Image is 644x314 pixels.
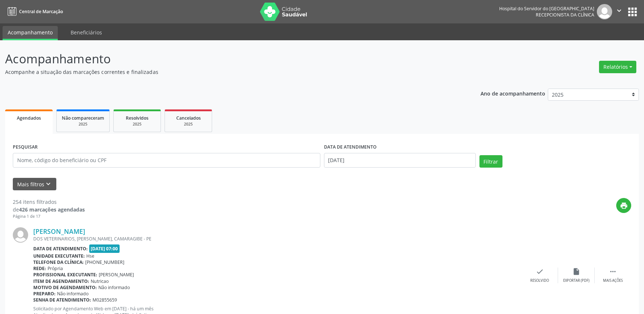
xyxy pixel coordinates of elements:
[597,4,612,19] img: img
[62,122,104,127] div: 2025
[324,142,377,153] label: DATA DE ATENDIMENTO
[85,259,124,265] span: [PHONE_NUMBER]
[170,122,207,127] div: 2025
[626,5,639,18] button: apps
[603,278,623,283] div: Mais ações
[3,26,58,40] a: Acompanhamento
[481,89,545,98] p: Ano de acompanhamento
[33,284,97,291] b: Motivo de agendamento:
[13,198,85,206] div: 254 itens filtrados
[17,115,41,121] span: Agendados
[44,180,52,188] i: keyboard_arrow_down
[616,198,631,213] button: print
[499,5,594,12] div: Hospital do Servidor do [GEOGRAPHIC_DATA]
[176,115,201,121] span: Cancelados
[13,206,85,213] div: de
[126,115,148,121] span: Resolvidos
[615,7,623,15] i: 
[13,178,56,191] button: Mais filtroskeyboard_arrow_down
[609,268,617,276] i: 
[13,142,38,153] label: PESQUISAR
[13,213,85,220] div: Página 1 de 17
[530,278,549,283] div: Resolvido
[119,122,155,127] div: 2025
[33,272,97,278] b: Profissional executante:
[19,206,85,213] strong: 426 marcações agendadas
[89,244,120,253] span: [DATE] 07:00
[48,265,63,272] span: Própria
[93,297,117,303] span: M02855659
[33,291,56,297] b: Preparo:
[99,272,134,278] span: [PERSON_NAME]
[91,278,109,284] span: Nutricao
[563,278,590,283] div: Exportar (PDF)
[536,12,594,18] span: Recepcionista da clínica
[572,268,580,276] i: insert_drive_file
[62,115,104,121] span: Não compareceram
[324,153,476,168] input: Selecione um intervalo
[65,26,107,39] a: Beneficiários
[19,8,63,15] span: Central de Marcação
[612,4,626,19] button: 
[536,268,544,276] i: check
[33,253,85,259] b: Unidade executante:
[33,246,88,252] b: Data de atendimento:
[620,202,628,210] i: print
[5,68,449,76] p: Acompanhe a situação das marcações correntes e finalizadas
[98,284,130,291] span: Não informado
[33,236,521,242] div: DOS VETERINARIOS, [PERSON_NAME], CAMARAGIBE - PE
[479,155,502,168] button: Filtrar
[13,153,320,168] input: Nome, código do beneficiário ou CPF
[33,265,46,272] b: Rede:
[599,61,636,73] button: Relatórios
[5,5,63,18] a: Central de Marcação
[33,227,85,235] a: [PERSON_NAME]
[57,291,88,297] span: Não informado
[13,227,28,243] img: img
[86,253,94,259] span: Hse
[33,278,89,284] b: Item de agendamento:
[5,50,449,68] p: Acompanhamento
[33,297,91,303] b: Senha de atendimento:
[33,259,84,265] b: Telefone da clínica:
